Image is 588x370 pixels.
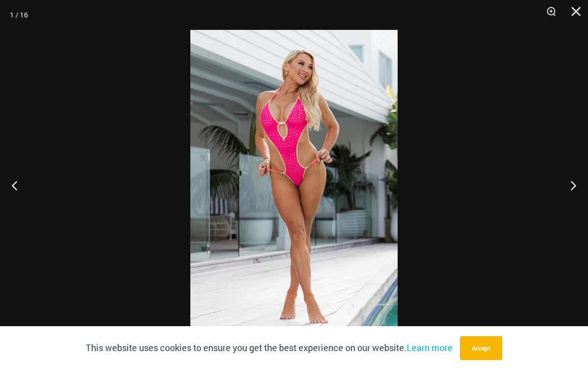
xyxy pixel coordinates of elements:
p: This website uses cookies to ensure you get the best experience on our website. [86,341,452,356]
a: Learn more [407,342,452,354]
img: Bubble Mesh Highlight Pink 819 One Piece 01 [190,30,398,340]
button: Next [551,160,588,210]
button: Accept [460,336,502,360]
div: 1 / 16 [10,7,28,22]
